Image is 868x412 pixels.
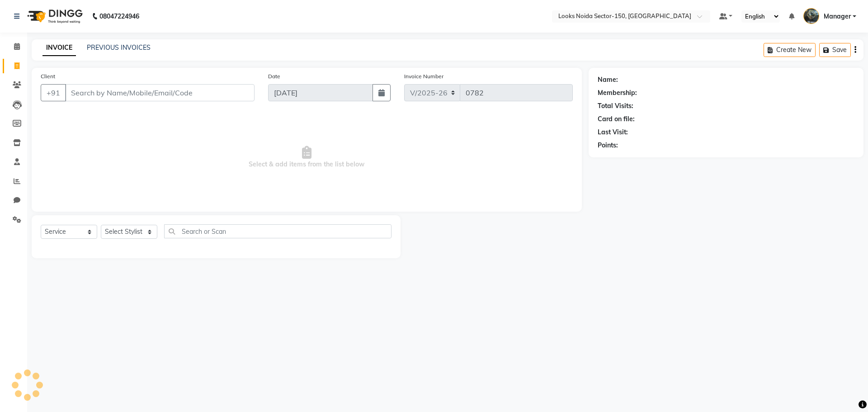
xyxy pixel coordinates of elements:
button: Save [819,43,851,57]
input: Search by Name/Mobile/Email/Code [65,84,255,101]
div: Name: [598,75,618,85]
a: PREVIOUS INVOICES [87,43,151,52]
label: Client [41,72,55,81]
button: +91 [41,84,66,101]
div: Membership: [598,88,637,98]
div: Card on file: [598,114,635,124]
b: 08047224946 [99,4,139,29]
label: Date [268,72,280,81]
div: Total Visits: [598,101,633,111]
span: Manager [824,12,851,21]
img: logo [23,4,85,29]
label: Invoice Number [404,72,443,81]
input: Search or Scan [164,224,392,238]
div: Points: [598,141,618,150]
button: Create New [764,43,816,57]
div: Last Visit: [598,128,628,137]
span: Select & add items from the list below [41,112,573,203]
img: Manager [803,8,819,24]
a: INVOICE [42,40,76,56]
